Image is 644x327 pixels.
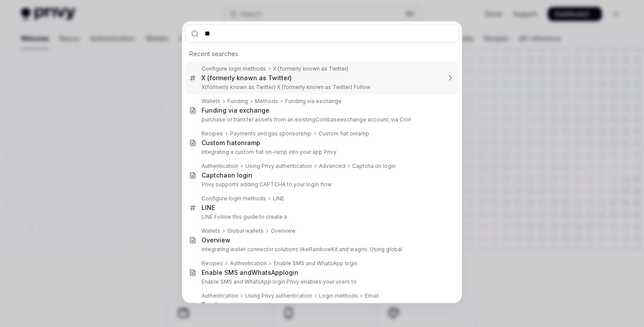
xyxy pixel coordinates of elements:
p: (formerly known as Twitter) X (formerly known as Twitter) Follow [202,84,441,91]
b: Rainbow [309,246,331,252]
div: Methods [255,98,278,105]
div: Configure login methods [202,65,266,72]
div: Using Privy authentication [245,292,312,299]
div: Custom fiat [202,139,260,147]
div: Email [202,301,218,309]
div: Overview [271,227,296,235]
div: Overview [202,236,230,244]
div: on login [202,171,252,179]
div: Recipes [202,260,223,267]
p: LINE Follow this guide to create a [202,213,441,220]
div: Funding via exchange [202,107,269,114]
p: Enable SMS and WhatsApp login Privy enables your users to [202,278,441,285]
div: Enable SMS and login [202,269,298,277]
div: Authentication [202,163,238,170]
div: Funding via exchange [285,98,342,105]
div: Using Privy authentication [245,163,312,170]
span: Recent searches [189,50,238,58]
div: Authentication [230,260,267,267]
div: Enable SMS and WhatsApp login [274,260,357,267]
p: integrating wallet connector solutions like Kit and wagmi. Using global [202,246,441,253]
div: Recipes [202,130,223,137]
div: Wallets [202,227,220,235]
div: Advanced [319,163,345,170]
b: LINE [202,204,215,211]
div: Configure login methods [202,195,266,202]
div: Custom fiat onramp [318,130,369,137]
b: Captcha [202,171,227,179]
div: Funding [227,98,248,105]
div: Login methods [319,292,358,299]
div: Payments and gas sponsorship [230,130,311,137]
div: X (formerly known as Twitter) [273,65,348,72]
p: purchase or transfer assets from an existing exchange account, via Coin [202,116,441,123]
b: X [202,84,205,90]
div: Captcha on login [352,163,396,170]
div: Authentication [202,292,238,299]
b: onramp [237,139,260,146]
b: LINE [273,195,284,202]
div: X (formerly known as Twitter) [202,74,292,82]
div: Email [365,292,379,299]
div: Wallets [202,98,220,105]
b: WhatsApp [251,269,283,276]
b: Coinbase [315,116,340,123]
div: Global wallets [227,227,264,235]
p: Integrating a custom fiat on-ramp into your app Privy [202,149,441,156]
p: Privy supports adding CAPTCHA to your login flow [202,181,441,188]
